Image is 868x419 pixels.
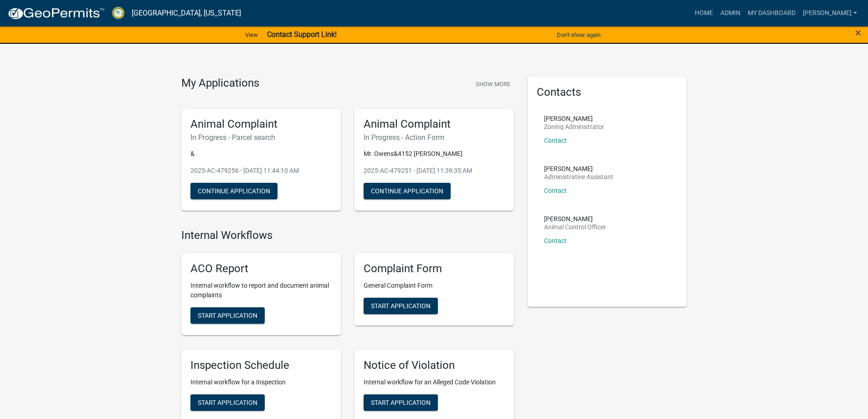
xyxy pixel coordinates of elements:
strong: Contact Support Link! [267,30,337,39]
span: × [855,26,861,39]
button: Continue Application [190,183,277,199]
button: Continue Application [364,183,451,199]
h4: My Applications [181,77,259,90]
img: Crawford County, Georgia [112,7,124,19]
p: Animal Control Officer [544,224,606,230]
a: Contact [544,237,567,244]
a: Contact [544,137,567,144]
h5: ACO Report [190,262,332,275]
button: Start Application [364,298,438,314]
h5: Inspection Schedule [190,359,332,372]
p: [PERSON_NAME] [544,115,604,122]
p: Internal workflow for a Inspection [190,378,332,387]
span: Start Application [371,302,431,310]
span: Start Application [371,398,431,406]
a: Contact [544,187,567,194]
button: Start Application [190,307,265,324]
a: [GEOGRAPHIC_DATA], [US_STATE] [132,5,241,21]
button: Start Application [190,394,265,411]
a: My Dashboard [744,5,799,22]
button: Start Application [364,394,438,411]
a: Admin [717,5,744,22]
p: General Complaint Form [364,281,505,290]
p: 2025-AC-479251 - [DATE] 11:39:35 AM [364,166,505,176]
h4: Internal Workflows [181,229,514,242]
p: Internal workflow for an Alleged Code Violation [364,378,505,387]
span: Start Application [198,398,257,406]
p: Internal workflow to report and document animal complaints [190,281,332,300]
p: 2025-AC-479256 - [DATE] 11:44:10 AM [190,166,332,176]
p: Mr. Owens&4152 [PERSON_NAME] [364,149,505,159]
h5: Notice of Violation [364,359,505,372]
p: & [190,149,332,159]
p: Zoning Administrator [544,124,604,130]
h5: Complaint Form [364,262,505,275]
h6: In Progress - Action Form [364,133,505,142]
h5: Contacts [537,86,678,99]
button: Show More [472,77,514,92]
button: Don't show again [553,27,604,42]
a: View [241,27,262,42]
a: Home [691,5,717,22]
p: [PERSON_NAME] [544,166,613,172]
p: Administrative Assistant [544,174,613,180]
h5: Animal Complaint [364,118,505,131]
p: [PERSON_NAME] [544,216,606,222]
h5: Animal Complaint [190,118,332,131]
h6: In Progress - Parcel search [190,133,332,142]
a: [PERSON_NAME] [799,5,861,22]
span: Start Application [198,312,257,319]
button: Close [855,27,861,38]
